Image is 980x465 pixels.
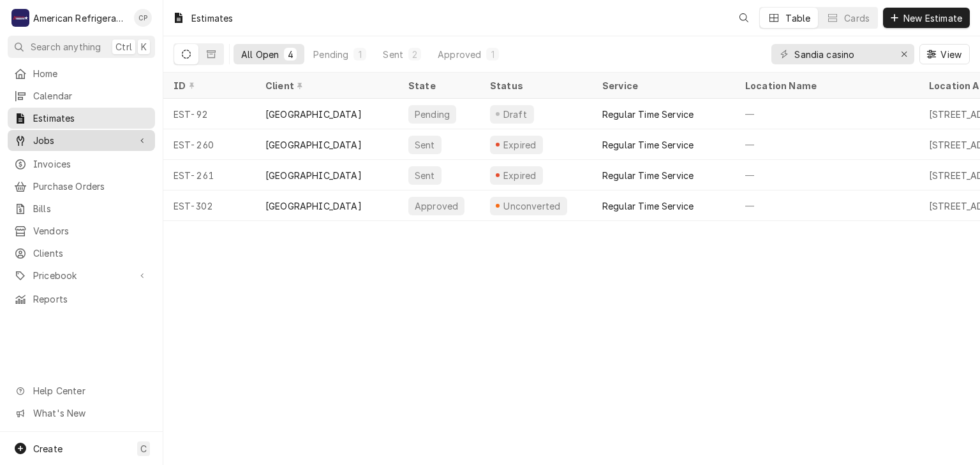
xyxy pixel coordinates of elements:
div: — [735,99,919,129]
div: Service [602,79,722,92]
a: Bills [8,198,155,219]
button: New Estimate [883,8,970,28]
a: Home [8,63,155,84]
div: [GEOGRAPHIC_DATA] [265,108,362,121]
a: Go to Jobs [8,130,155,151]
div: — [735,129,919,160]
div: Approved [413,199,459,213]
button: Erase input [894,44,914,64]
div: A [11,9,29,27]
div: Regular Time Service [602,108,694,121]
span: View [938,48,964,61]
span: Reports [33,292,149,306]
div: Approved [438,48,481,61]
input: Keyword search [794,44,890,64]
div: ID [174,79,242,92]
div: Sent [383,48,403,61]
div: Cards [844,11,870,25]
div: Pending [313,48,348,61]
a: Vendors [8,220,155,241]
span: Home [33,67,149,80]
div: Regular Time Service [602,199,694,213]
div: 2 [411,48,419,61]
button: Search anythingCtrlK [8,36,155,58]
button: Open search [734,8,754,28]
a: Invoices [8,154,155,175]
a: Go to Help Center [8,380,155,401]
div: 4 [286,48,294,61]
div: EST-92 [163,99,255,129]
a: Go to Pricebook [8,265,155,286]
div: Sent [413,138,436,152]
span: Purchase Orders [33,180,149,193]
div: — [735,190,919,221]
a: Calendar [8,85,155,106]
div: Expired [501,138,538,152]
div: CP [134,9,152,27]
span: Invoices [33,157,149,171]
span: Bills [33,202,149,215]
span: Ctrl [115,40,132,54]
span: Calendar [33,89,149,103]
span: K [141,40,147,54]
button: View [919,44,970,64]
div: Client [265,79,385,92]
div: All Open [241,48,279,61]
span: Create [33,443,63,454]
div: American Refrigeration LLC [33,11,127,25]
div: Unconverted [502,199,562,213]
span: Search anything [31,40,101,54]
div: [GEOGRAPHIC_DATA] [265,199,362,213]
span: Pricebook [33,269,130,282]
div: Table [785,11,810,25]
span: Estimates [33,111,149,125]
span: Clients [33,247,149,260]
div: Regular Time Service [602,169,694,182]
div: EST-302 [163,190,255,221]
span: Vendors [33,224,149,238]
div: Regular Time Service [602,138,694,152]
span: New Estimate [901,11,965,25]
span: What's New [33,406,147,420]
div: 1 [489,48,496,61]
div: 1 [356,48,364,61]
span: C [140,442,147,455]
div: EST-260 [163,129,255,160]
div: Pending [413,108,451,121]
div: American Refrigeration LLC's Avatar [11,9,29,27]
a: Estimates [8,108,155,129]
div: State [408,79,470,92]
a: Purchase Orders [8,176,155,197]
div: EST-261 [163,160,255,190]
a: Go to What's New [8,403,155,424]
div: Location Name [745,79,906,92]
a: Clients [8,243,155,264]
a: Reports [8,289,155,310]
div: [GEOGRAPHIC_DATA] [265,169,362,182]
div: Status [490,79,579,92]
span: Help Center [33,384,147,397]
div: [GEOGRAPHIC_DATA] [265,138,362,152]
div: Cordel Pyle's Avatar [134,9,152,27]
div: Draft [501,108,529,121]
div: Sent [413,169,436,182]
div: Expired [501,169,538,182]
div: — [735,160,919,190]
span: Jobs [33,134,130,147]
